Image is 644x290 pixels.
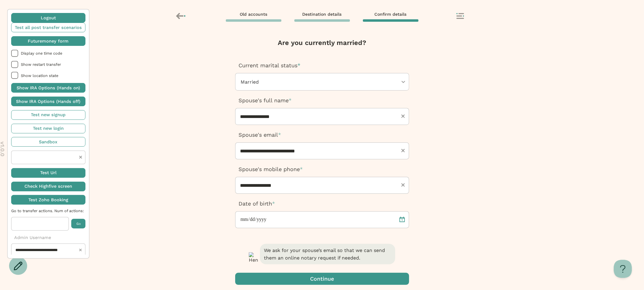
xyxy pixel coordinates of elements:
[11,13,85,23] button: Logout
[11,72,85,79] li: Show location state
[21,62,85,67] span: Show restart transfer
[235,97,409,104] p: Spouse's full name
[11,209,85,213] span: Go to transfer actions. Num of actions:
[235,273,409,285] button: Continue
[260,244,395,264] span: We ask for your spouse’s email so that we can send them an online notary request if needed.
[11,83,85,93] button: Show IRA Options (Hands on)
[11,61,85,68] li: Show restart transfer
[278,38,366,48] h2: Are you currently married?
[11,182,85,191] button: Check Highfive screen
[11,124,85,133] button: Test new login
[11,234,85,241] p: Admin Username
[21,51,85,56] span: Display one time code
[375,11,407,17] span: Confirm details
[235,165,409,173] p: Spouse's mobile phone
[240,11,267,17] span: Old accounts
[11,195,85,205] button: Test Zoho Booking
[11,168,85,178] button: Test Url
[235,200,409,208] p: Date of birth
[11,36,85,46] button: Futuremoney form
[11,110,85,120] button: Test new signup
[11,50,85,57] li: Display one time code
[239,62,298,69] span: Current marital status
[249,252,258,264] img: Henry - retirement transfer assistant
[303,11,342,17] span: Destination details
[235,131,409,139] p: Spouse's email
[21,73,85,78] span: Show location state
[11,137,85,147] button: Sandbox
[11,23,85,32] button: Test all post transfer scenarios
[11,97,85,106] button: Show IRA Options (Hands off)
[614,260,632,278] iframe: Help Scout Beacon - Open
[71,219,85,228] button: Go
